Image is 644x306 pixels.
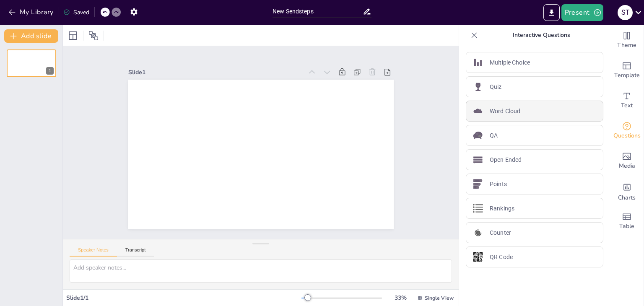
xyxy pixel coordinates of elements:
button: My Library [6,5,57,19]
button: Present [561,4,603,21]
p: QA [490,131,498,140]
div: 1 [46,67,54,75]
button: Add slide [4,29,58,43]
span: Single View [425,295,454,301]
button: Speaker Notes [70,247,117,257]
div: Add a table [610,206,644,236]
p: Word Cloud [490,107,520,116]
img: Rankings icon [473,203,483,213]
span: Template [614,71,640,80]
img: Open Ended icon [473,155,483,165]
span: Media [619,161,635,171]
div: Add charts and graphs [610,176,644,206]
p: Open Ended [490,156,522,164]
img: Word Cloud icon [473,106,483,116]
img: QA icon [473,130,483,140]
span: Text [621,101,633,110]
button: Export to PowerPoint [543,4,560,21]
p: Multiple Choice [490,58,530,67]
p: Quiz [490,83,502,91]
button: S T [618,4,633,21]
p: Counter [490,228,511,237]
img: Points icon [473,179,483,189]
div: Get real-time input from your audience [610,116,644,146]
div: S T [618,5,633,20]
div: 33 % [390,294,410,302]
img: Multiple Choice icon [473,57,483,67]
p: Interactive Questions [481,25,602,45]
span: Table [619,222,634,231]
div: Add images, graphics, shapes or video [610,146,644,176]
div: Slide 1 / 1 [66,294,301,302]
div: Change the overall theme [610,25,644,55]
div: Slide 1 [128,68,303,76]
span: Position [88,31,99,41]
input: Insert title [273,5,363,18]
img: QR Code icon [473,252,483,262]
img: Counter icon [473,228,483,238]
div: Layout [66,29,80,42]
p: Points [490,180,507,189]
div: Saved [63,8,89,16]
div: 1 [7,49,56,77]
p: QR Code [490,253,513,262]
div: Add ready made slides [610,55,644,86]
img: Quiz icon [473,82,483,92]
span: Questions [613,131,641,140]
span: Theme [617,41,636,50]
span: Charts [618,193,636,202]
div: Add text boxes [610,86,644,116]
p: Rankings [490,204,514,213]
button: Transcript [117,247,154,257]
